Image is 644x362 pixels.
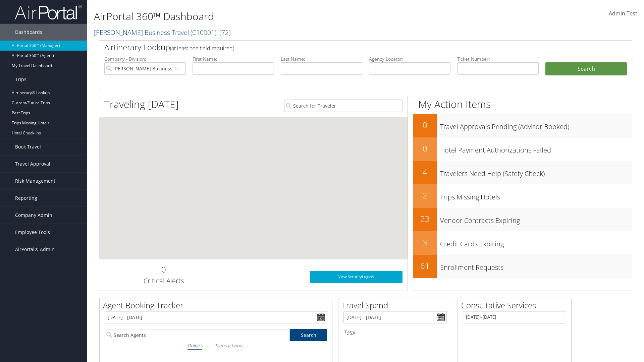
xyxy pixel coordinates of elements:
[105,341,327,350] div: |
[15,241,55,258] span: AirPortal® Admin
[193,56,274,62] label: First Name:
[104,264,223,275] h2: 0
[15,190,37,206] span: Reporting
[413,97,632,111] h1: My Action Items
[413,114,632,137] a: 0Travel Approvals Pending (Advisor Booked)
[369,56,450,62] label: Agency Locator:
[440,189,632,202] h3: Trips Missing Hotels
[15,138,41,155] span: Book Travel
[15,4,82,20] img: airportal-logo.png
[413,119,437,131] h2: 0
[342,300,452,311] h2: Travel Spend
[545,62,627,76] button: Search
[609,10,637,17] span: Admin Test
[215,342,241,349] i: Transactions
[413,260,437,271] h2: 61
[15,173,55,189] span: Risk Management
[343,329,447,336] h6: Total
[94,28,231,37] a: [PERSON_NAME] Business Travel
[457,56,539,62] label: Ticket Number:
[413,161,632,184] a: 4Travelers Need Help (Safety Check)
[191,28,216,37] span: ( C10001 )
[461,300,571,311] h2: Consultative Services
[413,143,437,154] h2: 0
[104,56,186,62] label: Company - Division:
[440,259,632,272] h3: Enrollment Requests
[413,190,437,201] h2: 2
[440,236,632,249] h3: Credit Cards Expiring
[94,9,456,23] h1: AirPortal 360™ Dashboard
[281,56,362,62] label: Last Name:
[310,271,402,283] a: View SecurityLogic®
[104,42,583,53] h2: Airtinerary Lookup
[105,329,290,341] input: Search Agents
[413,137,632,161] a: 0Hotel Payment Authorizations Failed
[15,24,42,41] span: Dashboards
[290,329,327,341] a: Search
[15,71,26,88] span: Trips
[413,237,437,248] h2: 3
[440,142,632,155] h3: Hotel Payment Authorizations Failed
[170,45,234,52] span: (at least one field required)
[413,213,437,225] h2: 23
[15,156,50,172] span: Travel Approval
[15,207,52,224] span: Company Admin
[413,255,632,278] a: 61Enrollment Requests
[413,208,632,231] a: 23Vendor Contracts Expiring
[15,224,50,241] span: Employee Tools
[103,300,332,311] h2: Agent Booking Tracker
[187,342,202,349] i: Dollars
[413,166,437,178] h2: 4
[104,276,223,286] h3: Critical Alerts
[104,97,179,111] h1: Traveling [DATE]
[440,119,632,131] h3: Travel Approvals Pending (Advisor Booked)
[609,3,637,24] a: Admin Test
[413,184,632,208] a: 2Trips Missing Hotels
[413,231,632,255] a: 3Credit Cards Expiring
[440,166,632,178] h3: Travelers Need Help (Safety Check)
[284,100,402,112] input: Search for Traveler
[440,213,632,225] h3: Vendor Contracts Expiring
[216,28,231,37] span: , [ 72 ]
